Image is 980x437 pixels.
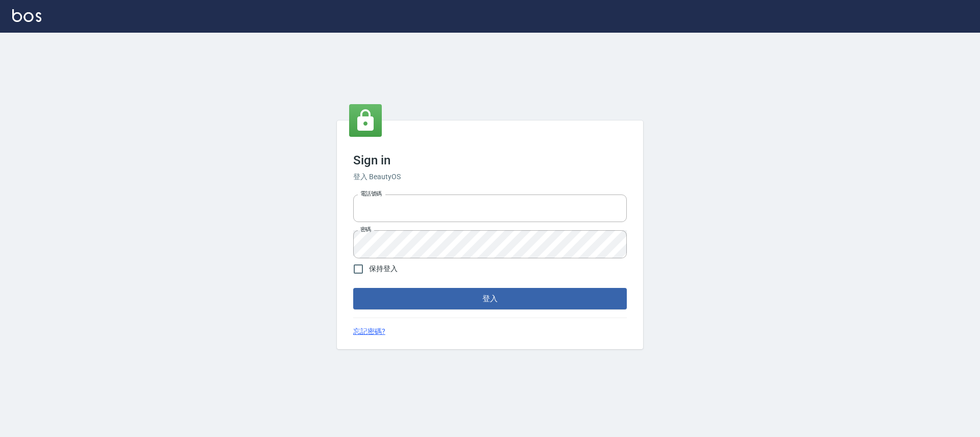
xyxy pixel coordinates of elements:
[353,153,627,167] h3: Sign in
[12,9,41,22] img: Logo
[369,263,398,274] span: 保持登入
[353,288,627,309] button: 登入
[353,326,385,337] a: 忘記密碼?
[360,190,382,198] label: 電話號碼
[360,226,371,233] label: 密碼
[353,172,627,182] h6: 登入 BeautyOS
